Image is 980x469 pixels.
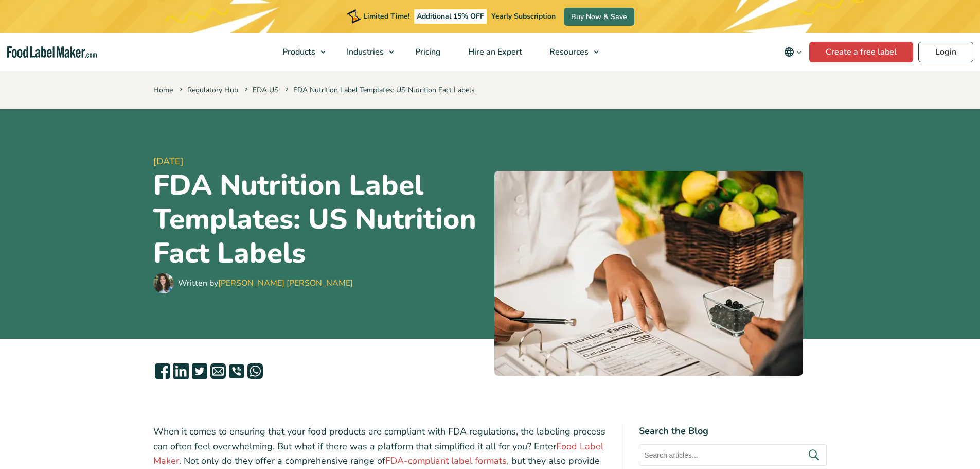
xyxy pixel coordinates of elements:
[639,424,827,438] h4: Search the Blog
[153,154,486,168] span: [DATE]
[153,273,174,293] img: Maria Abi Hanna - Food Label Maker
[414,9,487,24] span: Additional 15% OFF
[363,11,409,21] span: Limited Time!
[465,46,523,58] span: Hire an Expert
[344,46,385,58] span: Industries
[918,42,973,62] a: Login
[153,440,603,467] a: Food Label Maker
[546,46,590,58] span: Resources
[279,46,316,58] span: Products
[491,11,556,21] span: Yearly Subscription
[777,42,809,62] button: Change language
[253,85,279,95] a: FDA US
[218,277,353,289] a: [PERSON_NAME] [PERSON_NAME]
[639,444,827,466] input: Search articles...
[178,277,353,289] div: Written by
[153,168,486,270] h1: FDA Nutrition Label Templates: US Nutrition Fact Labels
[7,46,97,58] a: Food Label Maker homepage
[187,85,238,95] a: Regulatory Hub
[153,85,173,95] a: Home
[564,8,634,26] a: Buy Now & Save
[412,46,442,58] span: Pricing
[455,33,533,71] a: Hire an Expert
[809,42,913,62] a: Create a free label
[283,85,475,95] span: FDA Nutrition Label Templates: US Nutrition Fact Labels
[333,33,399,71] a: Industries
[385,455,507,467] a: FDA-compliant label formats
[536,33,604,71] a: Resources
[269,33,331,71] a: Products
[402,33,452,71] a: Pricing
